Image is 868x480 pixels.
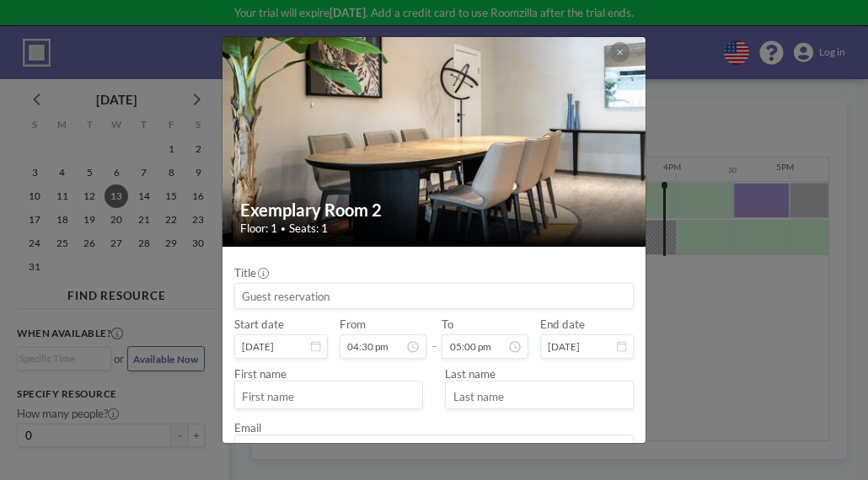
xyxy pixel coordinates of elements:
span: Floor: 1 [240,221,277,236]
span: • [281,223,286,234]
input: First name [235,385,422,409]
img: 537.jpg [222,1,646,283]
label: Title [234,266,267,280]
label: Last name [445,367,496,381]
h2: Exemplary Room 2 [240,200,630,221]
input: Email [235,439,633,463]
span: Seats: 1 [289,221,328,236]
label: From [340,317,366,332]
label: To [442,317,453,332]
label: First name [234,367,287,381]
label: End date [540,317,585,332]
span: - [432,323,437,354]
label: Start date [234,317,284,332]
input: Last name [446,385,633,409]
label: Email [234,421,261,435]
input: Guest reservation [235,284,633,308]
